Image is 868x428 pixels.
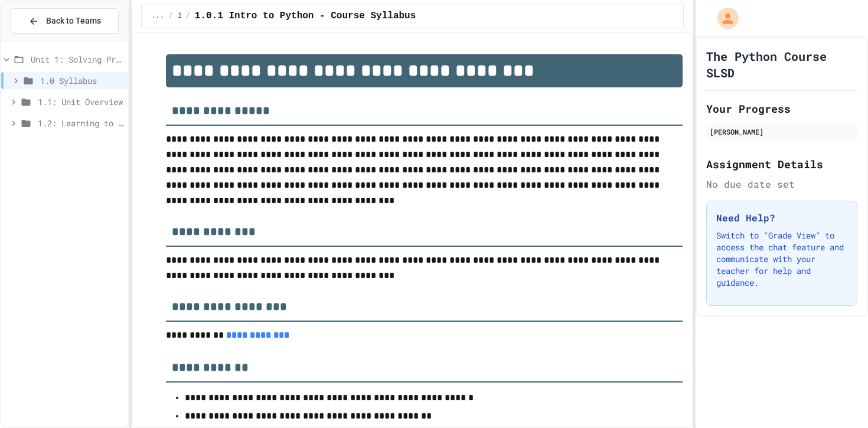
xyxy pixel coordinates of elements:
span: 1.0 Syllabus [40,74,123,87]
span: / [169,11,173,21]
span: 1.1: Unit Overview [38,96,123,108]
button: Back to Teams [11,8,119,34]
h2: Assignment Details [706,156,857,172]
div: My Account [705,5,742,32]
h2: Your Progress [706,100,857,117]
div: No due date set [706,177,857,191]
p: Switch to "Grade View" to access the chat feature and communicate with your teacher for help and ... [716,230,847,289]
span: Unit 1: Solving Problems in Computer Science [31,53,123,66]
span: / [186,11,190,21]
span: 1.0.1 Intro to Python - Course Syllabus [195,9,416,23]
span: 1.2: Learning to Solve Hard Problems [38,117,123,129]
span: Back to Teams [46,15,101,27]
div: [PERSON_NAME] [710,126,854,137]
span: ... [151,11,164,21]
h1: The Python Course SLSD [706,48,857,81]
span: 1.0 Syllabus [178,11,181,21]
h3: Need Help? [716,211,847,225]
